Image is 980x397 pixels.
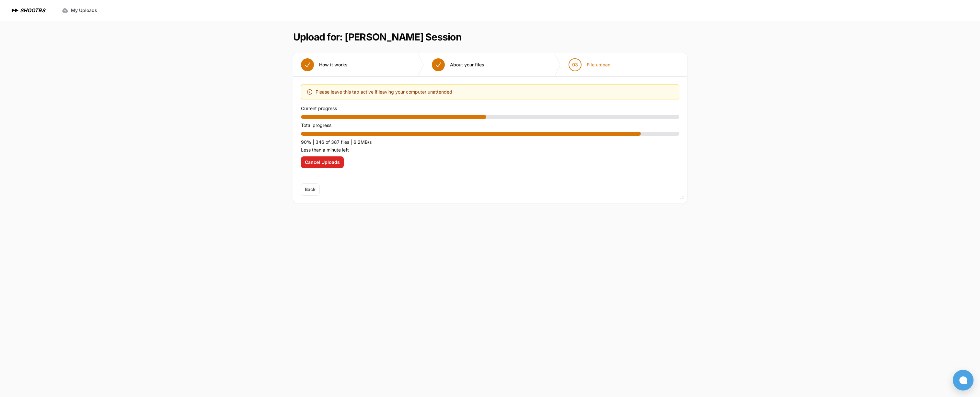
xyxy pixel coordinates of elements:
[71,7,97,14] span: My Uploads
[301,146,679,154] p: Less than a minute left
[305,159,340,165] span: Cancel Uploads
[10,6,20,14] img: SHOOTRS
[319,62,348,68] span: How it works
[58,5,101,16] a: My Uploads
[424,53,492,76] button: About your files
[450,62,484,68] span: About your files
[679,194,684,201] div: v2
[293,31,462,43] h1: Upload for: [PERSON_NAME] Session
[10,6,45,14] a: SHOOTRS SHOOTRS
[20,6,45,14] h1: SHOOTRS
[316,88,452,96] span: Please leave this tab active if leaving your computer unattended
[301,138,679,146] p: 90% | 346 of 387 files | 6.2MB/s
[587,62,611,68] span: File upload
[293,53,355,76] button: How it works
[561,53,618,76] button: 03 File upload
[953,370,974,391] button: Open chat window
[301,121,679,129] p: Total progress
[572,62,578,68] span: 03
[301,105,679,112] p: Current progress
[301,156,344,168] button: Cancel Uploads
